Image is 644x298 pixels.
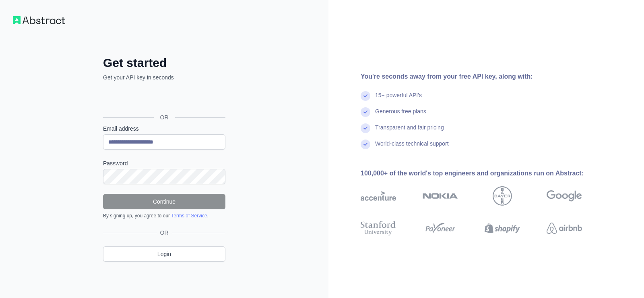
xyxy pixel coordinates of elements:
img: payoneer [423,219,458,237]
img: bayer [493,186,512,206]
div: World-class technical support [375,140,449,156]
img: check mark [361,91,370,101]
div: Transparent and fair pricing [375,123,444,140]
img: airbnb [547,219,582,237]
button: Continue [103,194,225,209]
img: check mark [361,123,370,133]
span: OR [157,229,172,237]
h2: Get started [103,56,225,70]
img: google [547,186,582,206]
iframe: Sign in with Google Button [99,90,228,108]
div: 15+ powerful API's [375,91,422,107]
div: You're seconds away from your free API key, along with: [361,72,608,81]
img: Workflow [13,16,65,24]
div: 100,000+ of the world's top engineers and organizations run on Abstract: [361,169,608,178]
img: shopify [485,219,520,237]
img: check mark [361,107,370,117]
label: Password [103,159,225,167]
a: Terms of Service [171,213,207,219]
span: OR [154,113,175,121]
div: Generous free plans [375,107,426,123]
div: By signing up, you agree to our . [103,213,225,219]
img: nokia [423,186,458,206]
img: accenture [361,186,396,206]
img: stanford university [361,219,396,237]
a: Login [103,246,225,262]
img: check mark [361,140,370,149]
label: Email address [103,125,225,133]
p: Get your API key in seconds [103,73,225,81]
